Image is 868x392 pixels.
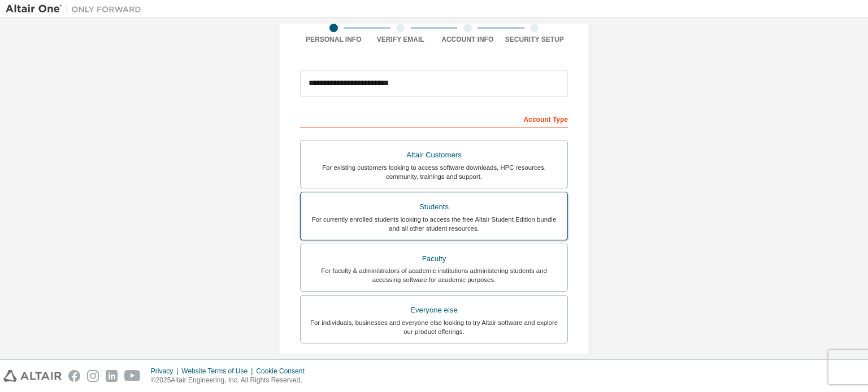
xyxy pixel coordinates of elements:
div: For individuals, businesses and everyone else looking to try Altair software and explore our prod... [307,318,561,336]
img: instagram.svg [87,370,99,382]
div: Account Info [434,35,501,44]
div: Everyone else [307,302,561,318]
div: For currently enrolled students looking to access the free Altair Student Edition bundle and all ... [307,215,561,233]
div: Personal Info [300,35,367,44]
div: Cookie Consent [256,367,311,376]
div: Verify Email [367,35,435,44]
div: Account Type [300,109,568,127]
div: For faculty & administrators of academic institutions administering students and accessing softwa... [307,266,561,284]
div: Students [307,199,561,215]
img: youtube.svg [124,370,141,382]
div: Privacy [151,367,181,376]
img: facebook.svg [68,370,80,382]
p: © 2025 Altair Engineering, Inc. All Rights Reserved. [151,376,311,385]
div: Faculty [307,251,561,267]
div: For existing customers looking to access software downloads, HPC resources, community, trainings ... [307,163,561,181]
img: linkedin.svg [106,370,118,382]
div: Security Setup [501,35,568,44]
img: Altair One [6,3,147,15]
div: Website Terms of Use [181,367,256,376]
img: altair_logo.svg [3,370,62,382]
div: Altair Customers [307,147,561,163]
